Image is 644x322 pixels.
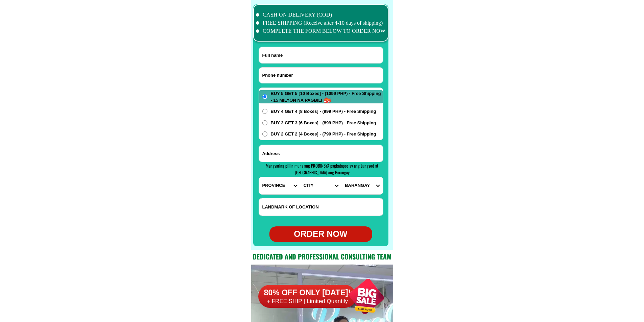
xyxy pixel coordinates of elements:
span: BUY 2 GET 2 [4 Boxes] - (799 PHP) - Free Shipping [271,131,376,138]
h6: 80% OFF ONLY [DATE]! [258,288,356,298]
li: COMPLETE THE FORM BELOW TO ORDER NOW [256,27,386,35]
input: Input phone_number [259,68,383,83]
h6: + FREE SHIP | Limited Quantily [258,298,356,305]
li: FREE SHIPPING (Receive after 4-10 days of shipping) [256,19,386,27]
input: BUY 2 GET 2 [4 Boxes] - (799 PHP) - Free Shipping [262,131,267,137]
select: Select district [300,177,341,194]
input: BUY 3 GET 3 [6 Boxes] - (899 PHP) - Free Shipping [262,120,267,125]
input: Input LANDMARKOFLOCATION [259,198,383,216]
span: BUY 5 GET 5 [10 Boxes] - (1099 PHP) - Free Shipping - 15 MILYON NA PAGBILI [271,90,383,103]
input: Input full_name [259,47,383,63]
li: CASH ON DELIVERY (COD) [256,11,386,19]
input: BUY 5 GET 5 [10 Boxes] - (1099 PHP) - Free Shipping - 15 MILYON NA PAGBILI [262,94,267,99]
select: Select commune [341,177,383,194]
span: BUY 3 GET 3 [6 Boxes] - (899 PHP) - Free Shipping [271,120,376,126]
input: Input address [259,145,383,162]
span: Mangyaring piliin muna ang PROBINSYA pagkatapos ay ang Lungsod at [GEOGRAPHIC_DATA] ang Barangay [266,162,378,176]
div: ORDER NOW [269,228,372,241]
select: Select province [259,177,300,194]
input: BUY 4 GET 4 [8 Boxes] - (999 PHP) - Free Shipping [262,109,267,114]
h2: Dedicated and professional consulting team [251,251,393,262]
span: BUY 4 GET 4 [8 Boxes] - (999 PHP) - Free Shipping [271,108,376,115]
